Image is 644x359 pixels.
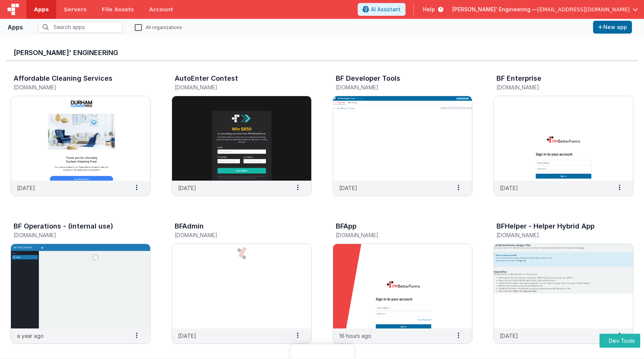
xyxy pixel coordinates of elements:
[38,21,123,33] input: Search apps
[14,75,112,82] h3: Affordable Cleaning Services
[102,6,134,13] span: File Assets
[500,184,518,192] p: [DATE]
[64,6,86,13] span: Servers
[8,23,23,32] div: Apps
[175,232,293,238] h5: [DOMAIN_NAME]
[599,334,640,348] button: Dev Tools
[17,332,44,340] p: a year ago
[496,222,595,230] h3: BFHelper - Helper Hybrid App
[336,84,454,90] h5: [DOMAIN_NAME]
[175,75,238,82] h3: AutoEnter Contest
[452,6,638,13] button: [PERSON_NAME]' Engineering — [EMAIL_ADDRESS][DOMAIN_NAME]
[178,184,196,192] p: [DATE]
[500,332,518,340] p: [DATE]
[14,84,132,90] h5: [DOMAIN_NAME]
[17,184,35,192] p: [DATE]
[339,332,371,340] p: 16 hours ago
[175,222,204,230] h3: BFAdmin
[358,3,406,16] button: AI Assistant
[135,23,182,31] label: All organizations
[14,232,132,238] h5: [DOMAIN_NAME]
[496,232,615,238] h5: [DOMAIN_NAME]
[496,84,615,90] h5: [DOMAIN_NAME]
[175,84,293,90] h5: [DOMAIN_NAME]
[339,184,357,192] p: [DATE]
[14,49,630,57] h3: [PERSON_NAME]' Engineering
[336,232,454,238] h5: [DOMAIN_NAME]
[14,222,113,230] h3: BF Operations - (internal use)
[178,332,196,340] p: [DATE]
[371,6,401,13] span: AI Assistant
[336,75,400,82] h3: BF Developer Tools
[423,6,435,13] span: Help
[537,6,630,13] span: [EMAIL_ADDRESS][DOMAIN_NAME]
[34,6,49,13] span: Apps
[336,222,357,230] h3: BFApp
[593,21,632,34] button: New app
[452,6,537,13] span: [PERSON_NAME]' Engineering —
[496,75,541,82] h3: BF Enterprise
